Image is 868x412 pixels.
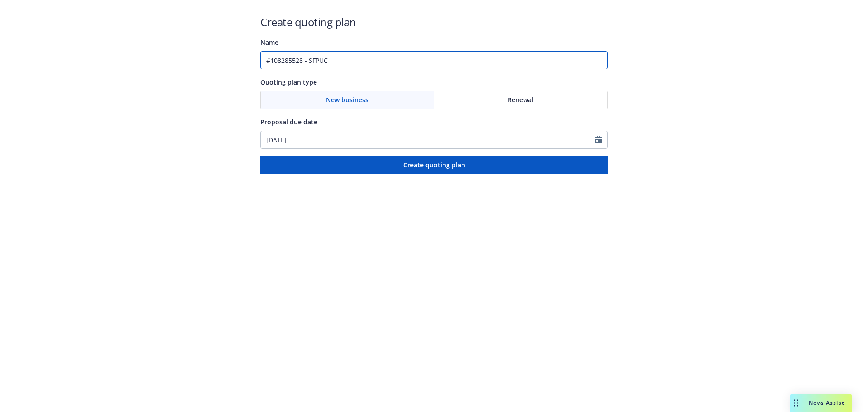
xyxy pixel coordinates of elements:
[260,156,608,174] button: Create quoting plan
[595,136,602,143] svg: Calendar
[508,95,533,104] span: Renewal
[260,38,278,47] span: Name
[790,394,852,412] button: Nova Assist
[260,51,608,69] input: Quoting plan name
[260,14,608,29] h1: Create quoting plan
[326,95,368,104] span: New business
[403,161,465,169] span: Create quoting plan
[260,118,317,126] span: Proposal due date
[809,399,844,407] span: Nova Assist
[260,78,317,86] span: Quoting plan type
[261,131,595,148] input: MM/DD/YYYY
[790,394,802,412] div: Drag to move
